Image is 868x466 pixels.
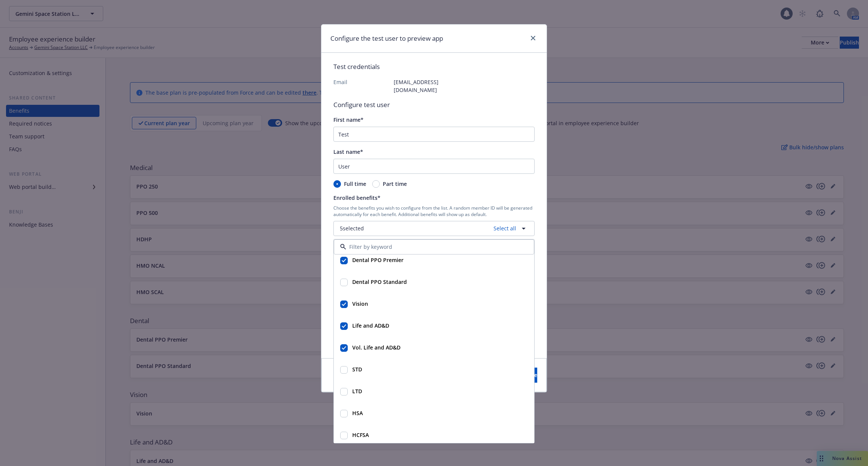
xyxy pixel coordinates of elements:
[333,78,394,94] p: Email
[372,180,380,188] input: Part time
[491,224,516,232] a: Select all
[333,100,535,110] p: Configure test user
[529,34,538,43] a: close
[333,62,535,72] p: Test credentials
[346,243,519,251] input: Filter by keyword
[352,366,362,373] strong: STD
[352,300,368,307] strong: Vision
[352,409,363,417] strong: HSA
[383,180,407,188] span: Part time
[333,148,363,155] span: Last name*
[352,322,389,329] strong: Life and AD&D
[352,256,403,264] strong: Dental PPO Premier
[333,180,341,188] input: Full time
[333,116,364,123] span: First name*
[333,221,535,236] button: 5selectedSelect all
[330,34,443,43] h1: Configure the test user to preview app
[333,205,535,218] p: Choose the benefits you wish to configure from the list. A random member ID will be generated aut...
[352,278,407,285] strong: Dental PPO Standard
[352,431,369,438] strong: HCFSA
[394,78,454,94] p: [EMAIL_ADDRESS][DOMAIN_NAME]
[333,194,381,201] span: Enrolled benefits*
[352,388,362,395] strong: LTD
[352,344,400,351] strong: Vol. Life and AD&D
[344,180,366,188] span: Full time
[340,224,364,232] span: 5 selected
